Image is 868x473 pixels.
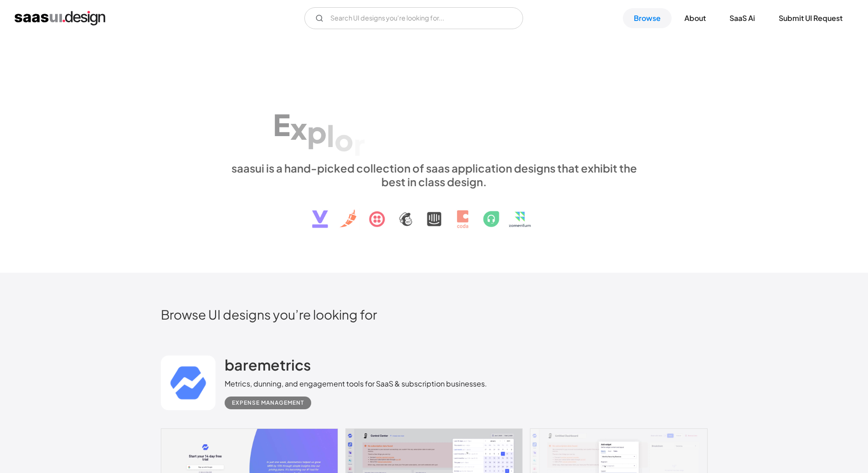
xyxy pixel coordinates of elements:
a: Browse [623,8,672,28]
a: Submit UI Request [768,8,853,28]
div: Expense Management [232,397,304,408]
div: Metrics, dunning, and engagement tools for SaaS & subscription businesses. [225,378,487,389]
div: x [290,110,307,145]
form: Email Form [304,7,523,29]
h1: Explore SaaS UI design patterns & interactions. [225,82,644,153]
a: About [673,8,717,28]
h2: baremetrics [225,356,311,374]
a: SaaS Ai [719,8,766,28]
input: Search UI designs you're looking for... [304,7,523,29]
div: o [334,122,354,157]
div: saasui is a hand-picked collection of saas application designs that exhibit the best in class des... [225,161,644,188]
div: r [354,127,365,162]
a: baremetrics [225,356,311,378]
div: E [273,107,290,142]
a: home [15,11,105,25]
div: l [327,118,334,153]
div: p [307,114,327,149]
h2: Browse UI designs you’re looking for [161,306,708,322]
img: text, icon, saas logo [296,188,572,236]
